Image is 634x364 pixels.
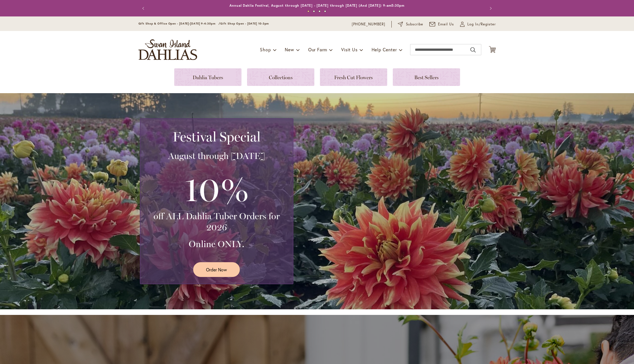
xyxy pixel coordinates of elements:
[324,10,326,12] button: 4 of 4
[372,47,397,52] span: Help Center
[147,150,286,161] h3: August through [DATE]
[485,3,496,14] button: Next
[138,3,150,14] button: Previous
[398,21,423,27] a: Subscribe
[285,47,294,52] span: New
[229,3,405,8] a: Annual Dahlia Festival, August through [DATE] - [DATE] through [DATE] (And [DATE]) 9-am5:30pm
[193,262,240,277] a: Order Now
[406,21,424,27] span: Subscribe
[467,21,496,27] span: Log In/Register
[319,10,320,12] button: 3 of 4
[138,22,221,25] span: Gift Shop & Office Open - [DATE]-[DATE] 9-4:30pm /
[260,47,271,52] span: Shop
[307,10,309,12] button: 1 of 4
[429,21,454,27] a: Email Us
[308,47,327,52] span: Our Farm
[138,39,197,60] a: store logo
[147,167,286,211] h3: 10%
[206,266,227,273] span: Order Now
[147,238,286,250] h3: Online ONLY.
[147,129,286,144] h2: Festival Special
[438,21,454,27] span: Email Us
[313,10,315,12] button: 2 of 4
[460,21,496,27] a: Log In/Register
[147,211,286,233] h3: off ALL Dahlia Tuber Orders for 2026
[352,21,386,27] a: [PHONE_NUMBER]
[341,47,357,52] span: Visit Us
[220,22,269,25] span: Gift Shop Open - [DATE] 10-3pm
